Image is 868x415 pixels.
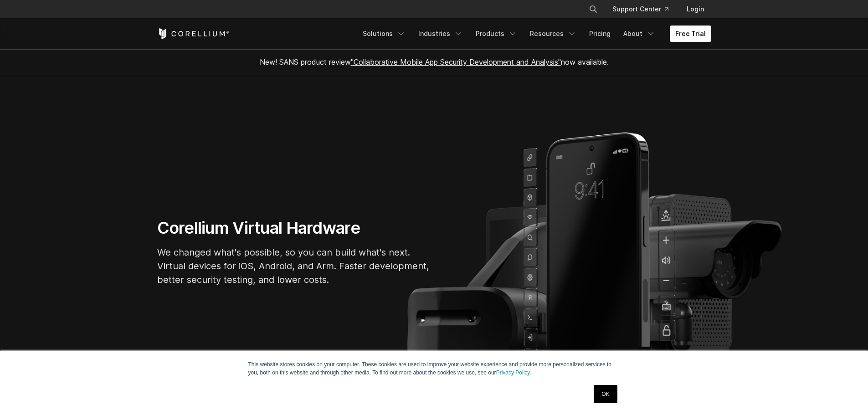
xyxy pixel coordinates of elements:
p: This website stores cookies on your computer. These cookies are used to improve your website expe... [248,360,620,377]
span: New! SANS product review now available. [260,57,609,67]
p: We changed what's possible, so you can build what's next. Virtual devices for iOS, Android, and A... [157,246,431,287]
a: Products [470,26,523,42]
a: Support Center [605,1,676,17]
a: Corellium Home [157,28,230,39]
a: Resources [524,26,582,42]
a: Solutions [357,26,411,42]
h1: Corellium Virtual Hardware [157,218,431,238]
button: Search [585,1,601,17]
a: Free Trial [670,26,711,42]
a: OK [594,385,617,403]
div: Navigation Menu [357,26,711,42]
a: About [618,26,661,42]
a: "Collaborative Mobile App Security Development and Analysis" [351,57,561,67]
a: Industries [413,26,468,42]
a: Login [679,1,711,17]
a: Pricing [584,26,616,42]
a: Privacy Policy. [496,369,531,376]
div: Navigation Menu [578,1,711,17]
